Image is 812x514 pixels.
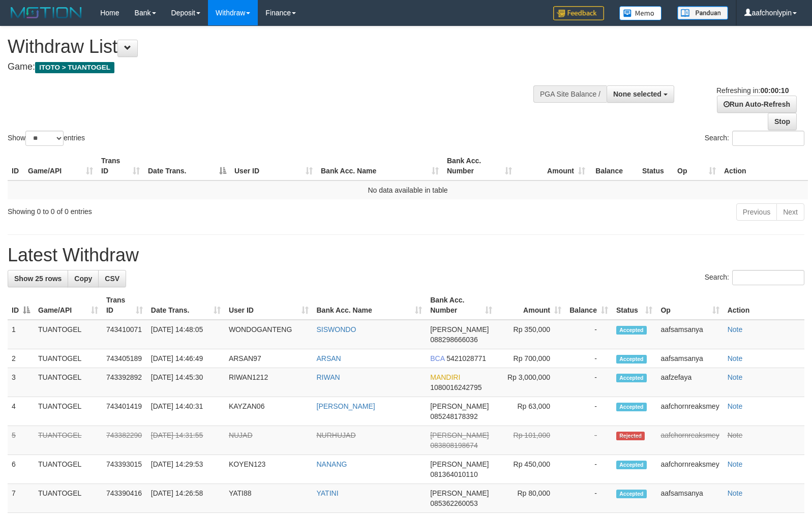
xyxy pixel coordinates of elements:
[565,291,612,320] th: Balance: activate to sort column ascending
[616,403,647,411] span: Accepted
[430,460,489,468] span: [PERSON_NAME]
[430,325,489,334] span: [PERSON_NAME]
[612,291,657,320] th: Status: activate to sort column ascending
[565,455,612,484] td: -
[102,368,147,397] td: 743392892
[430,354,444,362] span: BCA
[533,85,607,103] div: PGA Site Balance /
[553,6,604,20] img: Feedback.jpg
[8,484,34,513] td: 7
[8,455,34,484] td: 6
[616,432,645,440] span: Rejected
[35,62,114,73] span: ITOTO > TUANTOGEL
[34,484,102,513] td: TUANTOGEL
[8,37,531,57] h1: Withdraw List
[768,113,797,130] a: Stop
[8,62,531,72] h4: Game:
[8,245,804,265] h1: Latest Withdraw
[225,484,313,513] td: YATI88
[105,275,119,283] span: CSV
[317,354,341,362] a: ARSAN
[102,291,147,320] th: Trans ID: activate to sort column ascending
[225,455,313,484] td: KOYEN123
[34,291,102,320] th: Game/API: activate to sort column ascending
[147,397,225,426] td: [DATE] 14:40:31
[8,368,34,397] td: 3
[728,402,743,410] a: Note
[317,431,356,439] a: NURHUJAD
[102,320,147,349] td: 743410071
[225,320,313,349] td: WONDOGANTENG
[317,402,375,410] a: [PERSON_NAME]
[317,489,339,497] a: YATINI
[565,320,612,349] td: -
[68,270,99,287] a: Copy
[516,152,589,180] th: Amount: activate to sort column ascending
[705,131,804,146] label: Search:
[446,354,486,362] span: Copy 5421028771 to clipboard
[8,180,808,199] td: No data available in table
[317,325,356,334] a: SISWONDO
[225,291,313,320] th: User ID: activate to sort column ascending
[656,349,723,368] td: aafsamsanya
[34,397,102,426] td: TUANTOGEL
[728,431,743,439] a: Note
[430,441,477,449] span: Copy 083808198674 to clipboard
[732,131,804,146] input: Search:
[147,484,225,513] td: [DATE] 14:26:58
[656,320,723,349] td: aafsamsanya
[728,373,743,381] a: Note
[616,490,647,498] span: Accepted
[732,270,804,285] input: Search:
[430,470,477,478] span: Copy 081364010110 to clipboard
[230,152,317,180] th: User ID: activate to sort column ascending
[720,152,808,180] th: Action
[34,426,102,455] td: TUANTOGEL
[426,291,496,320] th: Bank Acc. Number: activate to sort column ascending
[147,455,225,484] td: [DATE] 14:29:53
[34,349,102,368] td: TUANTOGEL
[74,275,92,283] span: Copy
[8,270,68,287] a: Show 25 rows
[430,383,482,391] span: Copy 1080016242795 to clipboard
[8,202,330,217] div: Showing 0 to 0 of 0 entries
[430,431,489,439] span: [PERSON_NAME]
[496,368,565,397] td: Rp 3,000,000
[102,426,147,455] td: 743382290
[638,152,673,180] th: Status
[728,489,743,497] a: Note
[34,368,102,397] td: TUANTOGEL
[8,426,34,455] td: 5
[616,326,647,335] span: Accepted
[736,203,777,221] a: Previous
[8,397,34,426] td: 4
[102,484,147,513] td: 743390416
[317,460,347,468] a: NANANG
[98,270,126,287] a: CSV
[565,368,612,397] td: -
[430,402,489,410] span: [PERSON_NAME]
[565,426,612,455] td: -
[728,460,743,468] a: Note
[716,86,789,95] span: Refreshing in:
[496,349,565,368] td: Rp 700,000
[496,426,565,455] td: Rp 101,000
[565,349,612,368] td: -
[147,320,225,349] td: [DATE] 14:48:05
[430,499,477,507] span: Copy 085362260053 to clipboard
[589,152,638,180] th: Balance
[656,426,723,455] td: aafchornreaksmey
[496,397,565,426] td: Rp 63,000
[496,291,565,320] th: Amount: activate to sort column ascending
[147,291,225,320] th: Date Trans.: activate to sort column ascending
[496,455,565,484] td: Rp 450,000
[24,152,97,180] th: Game/API: activate to sort column ascending
[613,90,661,98] span: None selected
[14,275,62,283] span: Show 25 rows
[728,354,743,362] a: Note
[496,320,565,349] td: Rp 350,000
[225,426,313,455] td: NUJAD
[616,374,647,382] span: Accepted
[97,152,144,180] th: Trans ID: activate to sort column ascending
[677,6,728,20] img: panduan.png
